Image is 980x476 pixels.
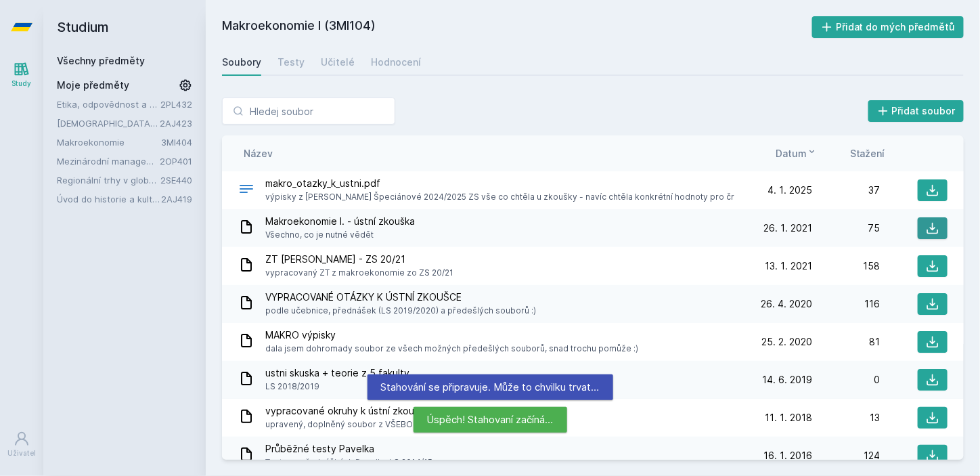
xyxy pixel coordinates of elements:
span: makro_otazky_k_ustni.pdf [265,177,734,190]
span: Makroekonomie I. - ústní zkouška [265,215,415,228]
span: 26. 4. 2020 [761,297,812,311]
span: 14. 6. 2019 [762,373,812,387]
button: Přidat soubor [868,100,964,122]
div: 81 [812,335,880,349]
div: 75 [812,221,880,235]
a: 2SE440 [160,175,192,186]
div: 37 [812,183,880,197]
input: Hledej soubor [222,98,395,125]
div: PDF [238,181,254,200]
span: VYPRACOVANÉ OTÁZKY K ÚSTNÍ ZKOUŠCE [265,290,536,304]
div: Stahování se připravuje. Může to chvilku trvat… [367,374,613,400]
a: Uživatel [3,424,41,465]
span: výpisky z [PERSON_NAME] Špeciánové 2024/2025 ZS vše co chtěla u zkoušky - navíc chtěla konkrétní ... [265,190,734,204]
a: Učitelé [321,49,355,76]
a: Makroekonomie [57,135,161,149]
div: 116 [812,297,880,311]
span: 4. 1. 2025 [767,183,812,197]
span: ustni skuska + teorie z 5.fakulty [265,366,409,380]
span: 16. 1. 2016 [763,449,812,462]
span: MAKRO výpisky [265,328,638,342]
span: podle učebnice, přednášek (LS 2019/2020) a předešlých souborů :) [265,304,536,318]
div: 158 [812,259,880,273]
a: Mezinárodní management [57,154,160,168]
a: 2AJ419 [161,194,192,204]
a: 2PL432 [160,99,192,110]
div: Testy [277,56,305,69]
span: vypracované okruhy k ústní zkoušce [265,404,430,418]
span: Datum [776,146,807,160]
div: Uživatel [7,448,36,458]
button: Stažení [850,146,885,160]
span: ZT [PERSON_NAME] - ZS 20/21 [265,253,453,266]
div: 13 [812,411,880,425]
a: Study [3,54,41,95]
a: Všechny předměty [57,55,145,66]
span: Moje předměty [57,79,129,92]
button: Název [244,146,273,160]
button: Přidat do mých předmětů [812,16,964,38]
span: 11. 1. 2018 [765,411,812,425]
span: LS 2018/2019 [265,380,409,393]
a: 2OP401 [160,156,192,167]
a: [DEMOGRAPHIC_DATA] a moderní Čína - anglicky [57,116,160,130]
a: Etika, odpovědnost a udržitelnost v moderní společnosti [57,98,160,111]
div: 0 [812,373,880,387]
div: Soubory [222,56,261,69]
span: 25. 2. 2020 [761,335,812,349]
div: 124 [812,449,880,462]
span: 13. 1. 2021 [765,259,812,273]
span: dala jsem dohromady soubor ze všech možných předešlých souborů, snad trochu pomůže :) [265,342,638,355]
span: vypracovaný ZT z makroekonomie zo ZS 20/21 [265,266,453,280]
a: 3MI404 [161,137,192,148]
span: Testy na přednáškách Pavelky LS 2014/15 [265,456,432,469]
a: Úvod do historie a kultury Číny - anglicky [57,192,161,206]
a: Hodnocení [371,49,421,76]
span: Všechno, co je nutné vědět [265,228,415,242]
a: Regionální trhy v globální perspektivě [57,173,160,187]
div: Učitelé [321,56,355,69]
div: Úspěch! Stahovaní začíná… [414,407,567,433]
button: Datum [776,146,818,160]
a: Soubory [222,49,261,76]
h2: Makroekonomie I (3MI104) [222,16,812,38]
span: 26. 1. 2021 [763,221,812,235]
a: Testy [277,49,305,76]
span: upravený, doplněný soubor z VŠEBORCE [265,418,430,431]
div: Study [12,79,32,89]
span: Průběžné testy Pavelka [265,442,432,456]
a: 2AJ423 [160,118,192,129]
div: Hodnocení [371,56,421,69]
